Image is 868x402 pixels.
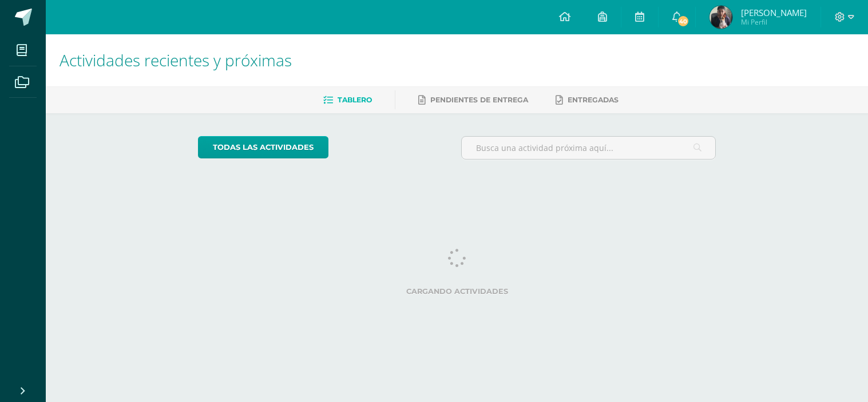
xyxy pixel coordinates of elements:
[741,17,807,27] span: Mi Perfil
[323,91,372,109] a: Tablero
[556,91,619,109] a: Entregadas
[741,7,807,18] span: [PERSON_NAME]
[198,287,716,296] label: Cargando actividades
[418,91,528,109] a: Pendientes de entrega
[430,95,528,104] span: Pendientes de entrega
[462,137,715,159] input: Busca una actividad próxima aquí...
[338,95,372,104] span: Tablero
[677,15,689,27] span: 40
[198,136,328,158] a: todas las Actividades
[60,49,292,71] span: Actividades recientes y próximas
[568,95,619,104] span: Entregadas
[710,6,732,29] img: 69e9ff024baf8be56ac945828655ed65.png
